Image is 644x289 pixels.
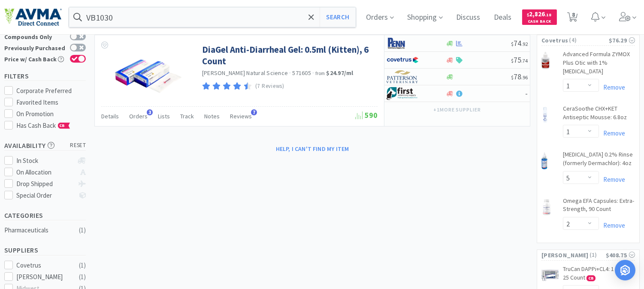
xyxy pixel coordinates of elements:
span: $ [511,74,514,81]
img: 2142abddd5b24bde87a97e01da9e6274_370966.png [541,152,547,169]
span: reset [70,141,86,150]
a: Advanced Formula ZYMOX Plus Otic with 1% [MEDICAL_DATA] [563,50,635,79]
span: from [315,70,325,76]
p: (7 Reviews) [255,82,284,91]
a: TruCan DAPPi+CL4: 1 Dose x 25 Count CB [563,265,635,285]
span: $ [511,57,514,64]
span: CB [58,123,67,128]
span: 2,826 [527,10,552,18]
span: · [312,69,314,77]
div: Pharmaceuticals [4,225,74,235]
span: 3 [147,109,153,115]
h5: Filters [4,71,86,81]
button: +1more supplier [429,104,485,116]
div: Covetrus [17,260,70,271]
div: In Stock [17,156,74,166]
div: Price w/ Cash Back [4,55,66,62]
button: Search [320,7,355,27]
img: fdce88c4f6db4860ac35304339aa06a3_418479.png [541,106,549,123]
img: 178ba1d8cd1843d3920f32823816c1bf_34505.png [541,52,550,69]
div: Special Order [17,190,74,201]
div: ( 1 ) [79,225,86,235]
span: Reviews [230,112,252,120]
span: Cash Back [527,19,552,25]
a: Remove [599,175,625,184]
div: [PERSON_NAME] [17,272,70,282]
img: f5e969b455434c6296c6d81ef179fa71_3.png [387,70,419,83]
a: Omega EFA Capsules: Extra-Strength, 90 Count [563,197,635,217]
div: ( 1 ) [79,272,86,282]
strong: $24.97 / ml [327,69,354,77]
a: Discuss [453,14,484,21]
h5: Categories [4,211,86,220]
span: $ [511,41,514,47]
a: CeraSoothe CHX+KET Antiseptic Mousse: 6.8oz [563,105,635,125]
img: c3e00f0917764c65b19b337cc68af35d_95058.png [109,44,192,99]
img: b1f02c2b6c06457b8660f8fd9cbbe6fb_27393.png [541,199,552,216]
span: Orders [129,112,148,120]
a: Remove [599,129,625,137]
div: $408.75 [606,250,635,260]
span: . 96 [521,74,528,81]
a: Remove [599,83,625,91]
a: DiaGel Anti-Diarrheal Gel: 0.5ml (Kitten), 6 Count [202,44,375,67]
div: Open Intercom Messenger [615,260,635,280]
a: 8 [564,15,581,22]
span: Covetrus [541,36,568,45]
div: Corporate Preferred [17,86,86,96]
span: Has Cash Back [17,121,70,129]
span: Lists [158,112,170,120]
span: · [289,69,291,77]
span: - [525,88,528,98]
span: 78 [511,72,528,81]
span: Track [180,112,194,120]
h5: Suppliers [4,245,86,255]
div: Compounds Only [4,33,66,40]
div: On Promotion [17,109,86,119]
div: Drop Shipped [17,179,74,189]
span: 590 [355,110,378,120]
div: On Allocation [17,167,74,178]
div: $76.29 [609,36,635,45]
span: ( 4 ) [568,36,609,45]
button: Help, I can't find my item [271,141,354,156]
div: Favorited Items [17,97,86,108]
h5: Availability [4,141,86,151]
span: 571605 [293,69,311,77]
img: e1133ece90fa4a959c5ae41b0808c578_9.png [387,37,419,50]
a: Deals [491,14,515,21]
img: 67d67680309e4a0bb49a5ff0391dcc42_6.png [387,87,419,100]
input: Search by item, sku, manufacturer, ingredient, size... [69,7,356,27]
img: 77fca1acd8b6420a9015268ca798ef17_1.png [387,54,419,66]
div: ( 1 ) [79,260,86,271]
span: . 74 [521,57,528,64]
span: CB [587,276,595,281]
a: [MEDICAL_DATA] 0.2% Rinse (formerly Dermachlor): 4oz [563,151,635,171]
span: $ [527,12,529,18]
span: [PERSON_NAME] [541,250,589,260]
span: 7 [251,109,257,115]
span: 74 [511,38,528,48]
span: . 18 [545,12,552,18]
span: 75 [511,55,528,65]
img: e4e33dab9f054f5782a47901c742baa9_102.png [4,8,62,26]
span: ( 1 ) [589,251,606,259]
span: Details [101,112,119,120]
div: Previously Purchased [4,44,66,51]
span: Notes [204,112,220,120]
a: $2,826.18Cash Back [522,6,557,29]
a: Remove [599,221,625,229]
span: . 92 [521,41,528,47]
img: 30ed6c17b0ca4bacbe46aad68b153db3_475058.jpeg [541,267,559,284]
a: [PERSON_NAME] Natural Science [202,69,288,77]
